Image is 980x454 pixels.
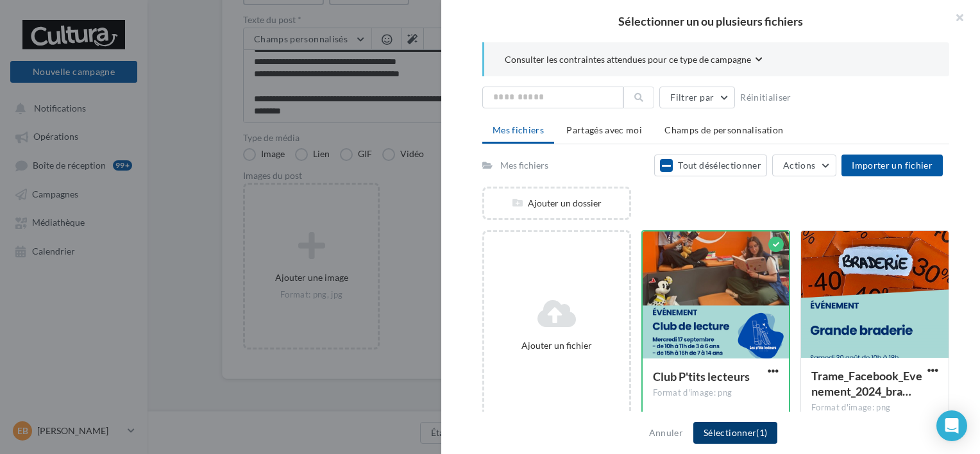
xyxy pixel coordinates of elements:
span: Actions [783,160,815,171]
button: Annuler [644,425,688,441]
button: Actions [772,155,836,176]
button: Sélectionner(1) [693,422,777,444]
div: Mes fichiers [500,159,548,172]
span: Champs de personnalisation [664,124,783,135]
span: (1) [756,427,767,438]
span: Consulter les contraintes attendues pour ce type de campagne [505,53,751,66]
div: Ajouter un dossier [484,197,629,210]
span: Partagés avec moi [566,124,642,135]
span: Mes fichiers [493,124,544,135]
h2: Sélectionner un ou plusieurs fichiers [462,15,959,27]
span: Trame_Facebook_Evenement_2024_braderie [811,369,922,398]
button: Importer un fichier [841,155,943,176]
span: Club P'tits lecteurs [653,369,750,383]
span: Importer un fichier [852,160,933,171]
div: Open Intercom Messenger [936,410,967,441]
div: Ajouter un fichier [489,339,624,352]
button: Consulter les contraintes attendues pour ce type de campagne [505,53,763,69]
button: Tout désélectionner [654,155,767,176]
button: Filtrer par [659,87,735,108]
button: Réinitialiser [735,90,797,105]
div: Format d'image: png [811,402,938,414]
div: Format d'image: png [653,387,779,399]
